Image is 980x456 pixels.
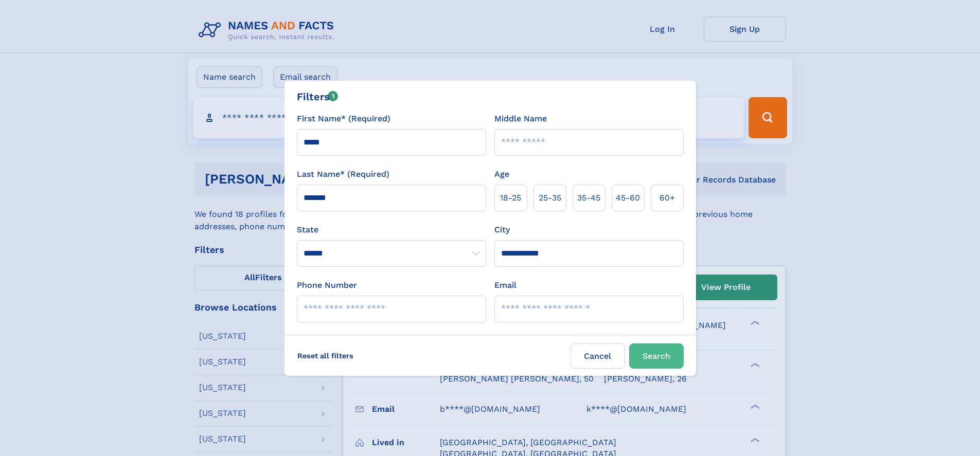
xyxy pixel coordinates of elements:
[291,343,360,368] label: Reset all filters
[539,192,561,204] span: 25‑35
[297,168,389,180] label: Last Name* (Required)
[494,279,516,291] label: Email
[297,89,338,104] div: Filters
[494,168,509,180] label: Age
[660,192,675,204] span: 60+
[629,343,684,369] button: Search
[577,192,600,204] span: 35‑45
[494,224,510,236] label: City
[571,343,625,369] label: Cancel
[297,113,390,125] label: First Name* (Required)
[616,192,640,204] span: 45‑60
[494,113,547,125] label: Middle Name
[297,224,486,236] label: State
[297,279,357,291] label: Phone Number
[500,192,521,204] span: 18‑25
